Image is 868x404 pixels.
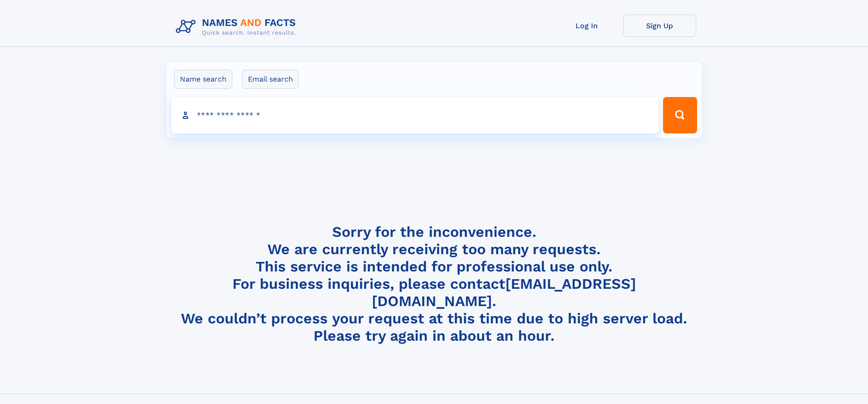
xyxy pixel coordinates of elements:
[550,15,623,37] a: Log In
[171,97,659,133] input: search input
[172,223,696,345] h4: Sorry for the inconvenience. We are currently receiving too many requests. This service is intend...
[663,97,697,133] button: Search Button
[242,70,299,89] label: Email search
[623,15,696,37] a: Sign Up
[174,70,232,89] label: Name search
[172,15,303,39] img: Logo Names and Facts
[372,275,636,310] a: [EMAIL_ADDRESS][DOMAIN_NAME]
